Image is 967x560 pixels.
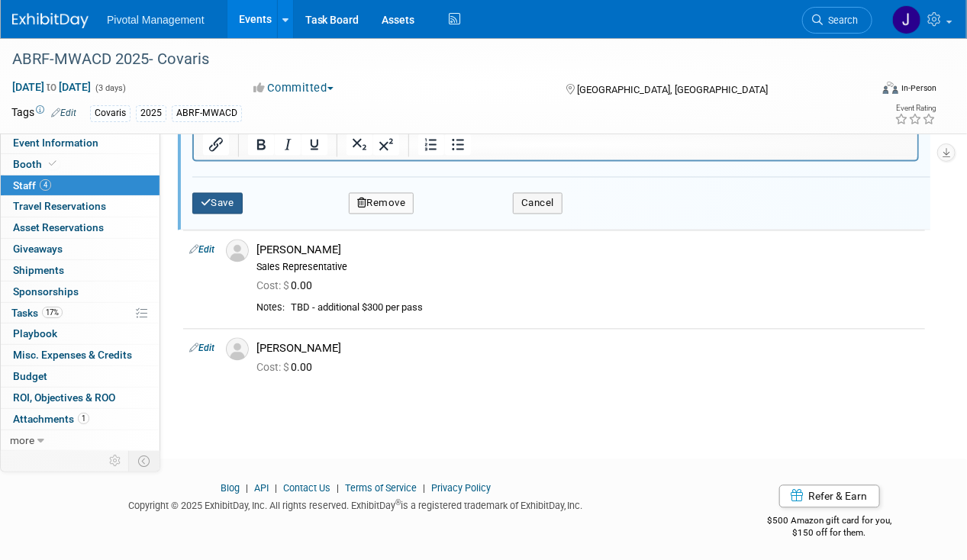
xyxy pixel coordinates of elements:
[11,307,63,319] span: Tasks
[13,391,115,404] span: ROI, Objectives & ROO
[345,483,417,494] a: Terms of Service
[431,483,491,494] a: Privacy Policy
[1,282,160,302] a: Sponsorships
[13,221,104,233] span: Asset Reservations
[373,134,399,156] button: Superscript
[256,280,318,292] span: 0.00
[894,105,936,112] div: Event Rating
[13,243,63,255] span: Giveaways
[13,264,64,276] span: Shipments
[1,409,160,430] a: Attachments1
[823,14,858,26] span: Search
[242,483,252,494] span: |
[723,505,937,540] div: $500 Amazon gift card for you,
[8,6,716,21] body: Rich Text Area. Press ALT-0 for help.
[1,303,160,323] a: Tasks17%
[136,105,166,121] div: 2025
[13,179,51,191] span: Staff
[11,80,92,94] span: [DATE] [DATE]
[192,193,243,214] button: Save
[1,217,160,238] a: Asset Reservations
[7,46,858,73] div: ABRF-MWACD 2025- Covaris
[256,362,318,374] span: 0.00
[1,196,160,217] a: Travel Reservations
[107,14,205,26] span: Pivotal Management
[13,137,98,149] span: Event Information
[42,307,63,318] span: 17%
[418,134,444,156] button: Numbered list
[13,413,89,425] span: Attachments
[226,240,249,262] img: Associate-Profile-5.png
[44,81,59,93] span: to
[347,134,372,156] button: Subscript
[51,108,76,118] a: Edit
[1,388,160,408] a: ROI, Objectives & ROO
[1,366,160,387] a: Budget
[256,362,291,374] span: Cost: $
[11,496,700,513] div: Copyright © 2025 ExhibitDay, Inc. All rights reserved. ExhibitDay is a registered trademark of Ex...
[221,483,240,494] a: Blog
[249,80,340,96] button: Committed
[802,7,872,34] a: Search
[271,483,281,494] span: |
[1,133,160,153] a: Event Information
[283,483,330,494] a: Contact Us
[256,262,919,274] div: Sales Representative
[129,451,160,471] td: Toggle Event Tabs
[901,82,936,94] div: In-Person
[172,105,242,121] div: ABRF-MWACD
[883,82,898,94] img: Format-Inperson.png
[445,134,471,156] button: Bullet list
[333,483,343,494] span: |
[395,499,401,507] sup: ®
[40,179,51,191] span: 4
[256,302,285,314] div: Notes:
[10,434,34,446] span: more
[301,134,327,156] button: Underline
[254,483,269,494] a: API
[1,154,160,175] a: Booth
[203,134,229,156] button: Insert/edit link
[13,158,60,170] span: Booth
[256,280,291,292] span: Cost: $
[723,527,937,540] div: $150 off for them.
[13,285,79,298] span: Sponsorships
[1,260,160,281] a: Shipments
[892,5,921,34] img: Jessica Gatton
[189,245,214,256] a: Edit
[12,13,89,28] img: ExhibitDay
[1,239,160,259] a: Giveaways
[578,84,769,95] span: [GEOGRAPHIC_DATA], [GEOGRAPHIC_DATA]
[275,134,301,156] button: Italic
[90,105,131,121] div: Covaris
[13,327,57,340] span: Playbook
[349,193,414,214] button: Remove
[102,451,129,471] td: Personalize Event Tab Strip
[11,105,76,122] td: Tags
[419,483,429,494] span: |
[513,193,562,214] button: Cancel
[779,485,880,508] a: Refer & Earn
[13,200,106,212] span: Travel Reservations
[189,343,214,354] a: Edit
[1,175,160,196] a: Staff4
[291,302,919,315] div: TBD - additional $300 per pass
[256,243,919,258] div: [PERSON_NAME]
[801,79,936,102] div: Event Format
[1,323,160,344] a: Playbook
[256,342,919,356] div: [PERSON_NAME]
[226,338,249,361] img: Associate-Profile-5.png
[94,83,126,93] span: (3 days)
[13,370,47,382] span: Budget
[78,413,89,424] span: 1
[248,134,274,156] button: Bold
[13,349,132,361] span: Misc. Expenses & Credits
[1,430,160,451] a: more
[49,159,56,168] i: Booth reservation complete
[1,345,160,365] a: Misc. Expenses & Credits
